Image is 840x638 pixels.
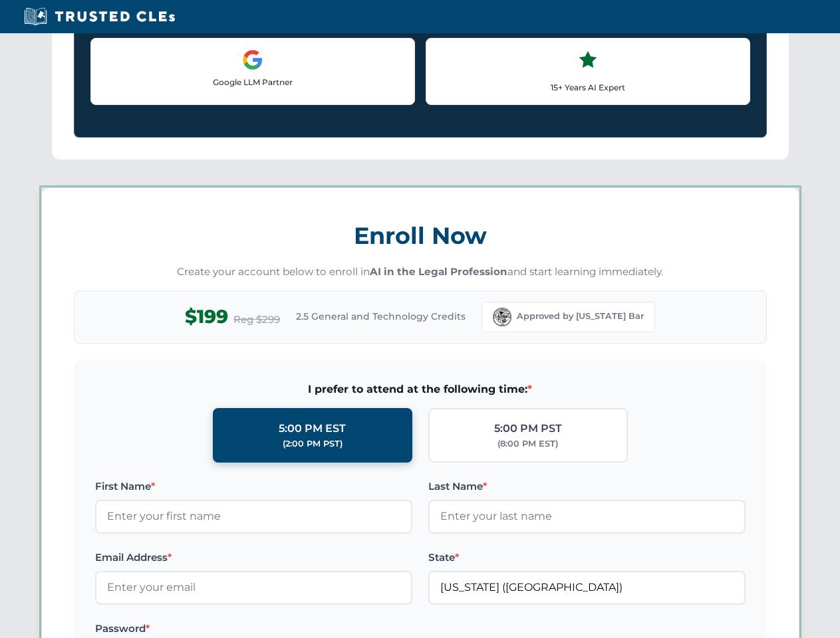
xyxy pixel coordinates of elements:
span: $199 [185,302,228,332]
label: Password [95,621,412,637]
span: Reg $299 [233,312,280,328]
span: Approved by [US_STATE] Bar [517,310,644,323]
p: 15+ Years AI Expert [437,81,739,94]
label: First Name [95,478,412,494]
p: Create your account below to enroll in and start learning immediately. [74,265,767,280]
div: (8:00 PM EST) [497,437,558,451]
input: Enter your first name [95,500,412,533]
div: 5:00 PM PST [494,420,562,437]
label: State [428,550,746,566]
h3: Enroll Now [74,215,767,257]
img: Trusted CLEs [20,7,179,27]
span: I prefer to attend at the following time: [95,381,746,398]
label: Email Address [95,550,412,566]
span: 2.5 General and Technology Credits [296,309,466,324]
label: Last Name [428,478,746,494]
div: 5:00 PM EST [279,420,346,437]
div: (2:00 PM PST) [283,437,343,451]
img: Google [242,49,263,70]
p: Google LLM Partner [102,76,404,88]
input: Enter your email [95,571,412,604]
img: Florida Bar [493,308,511,326]
input: Enter your last name [428,500,746,533]
strong: AI in the Legal Profession [370,265,507,278]
input: Florida (FL) [428,571,746,604]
